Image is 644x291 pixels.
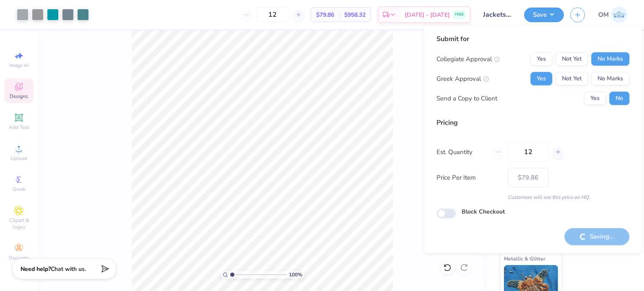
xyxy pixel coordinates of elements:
span: Add Text [9,124,29,131]
button: Yes [530,72,552,85]
span: $958.32 [344,10,366,19]
div: Customers will see this price on HQ. [436,193,629,201]
span: Upload [10,155,27,162]
button: Yes [530,52,552,66]
span: FREE [455,12,464,18]
a: OM [598,7,627,23]
div: Pricing [436,118,629,128]
div: Send a Copy to Client [436,94,497,103]
button: No Marks [591,72,629,85]
span: Clipart & logos [4,217,34,230]
span: Decorate [9,255,29,261]
button: Save [524,8,564,22]
span: 100 % [289,271,302,278]
input: – – [256,7,289,22]
span: $79.86 [316,10,334,19]
div: Greek Approval [436,74,489,84]
span: OM [598,10,609,20]
input: Untitled Design [477,6,518,23]
button: Not Yet [556,52,588,66]
span: Metallic & Glitter [504,254,545,263]
div: Submit for [436,34,629,44]
span: Designs [10,93,28,100]
span: Image AI [9,62,29,69]
div: Collegiate Approval [436,54,500,64]
span: Greek [13,186,26,193]
input: – – [508,142,548,162]
button: No Marks [591,52,629,66]
button: Not Yet [556,72,588,85]
strong: Need help? [21,265,51,273]
span: Chat with us. [51,265,86,273]
label: Price Per Item [436,173,501,183]
img: Om Mehrotra [611,7,627,23]
label: Est. Quantity [436,147,486,157]
button: Yes [584,92,606,105]
span: [DATE] - [DATE] [405,10,450,19]
button: No [609,92,629,105]
label: Block Checkout [462,207,505,216]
